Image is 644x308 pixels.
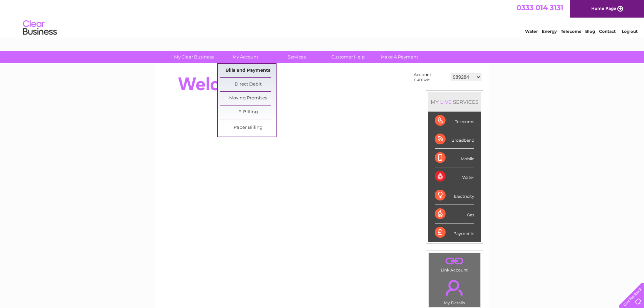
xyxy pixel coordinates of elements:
a: My Account [217,51,273,63]
a: E-Billing [220,105,276,119]
a: Water [525,29,538,34]
div: Mobile [435,149,474,167]
a: . [430,276,479,300]
a: Bills and Payments [220,64,276,77]
td: Link Account [428,253,481,274]
a: My Clear Business [166,51,222,63]
img: logo.png [23,18,57,38]
a: Direct Debit [220,78,276,91]
div: Clear Business is a trading name of Verastar Limited (registered in [GEOGRAPHIC_DATA] No. 3667643... [163,4,482,33]
div: Broadband [435,130,474,149]
td: My Details [428,274,481,307]
a: Contact [599,29,616,34]
div: Water [435,167,474,186]
td: Account number [412,71,449,84]
a: Moving Premises [220,92,276,105]
div: MY SERVICES [428,92,481,112]
div: LIVE [439,99,453,105]
div: Electricity [435,186,474,205]
a: Paper Billing [220,121,276,135]
a: Make A Payment [372,51,427,63]
a: Services [269,51,325,63]
a: Telecoms [561,29,581,34]
a: Customer Help [320,51,376,63]
a: 0333 014 3131 [517,3,563,12]
div: Gas [435,205,474,223]
div: Telecoms [435,112,474,130]
a: Energy [542,29,557,34]
a: Log out [622,29,638,34]
a: Blog [585,29,595,34]
a: . [430,255,479,267]
div: Payments [435,223,474,242]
